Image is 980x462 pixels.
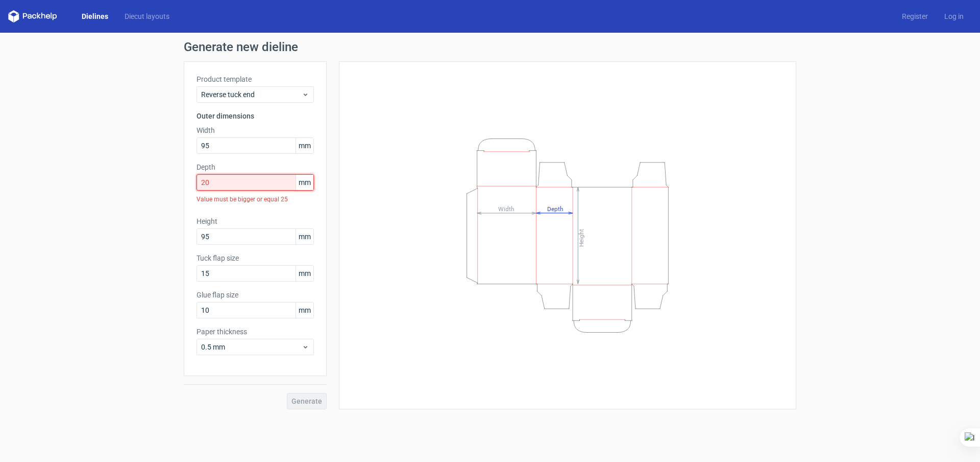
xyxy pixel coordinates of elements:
div: Value must be bigger or equal 25 [197,191,314,208]
tspan: Height [578,228,585,246]
span: mm [296,303,313,318]
span: Reverse tuck end [201,89,302,100]
h3: Outer dimensions [197,111,314,121]
a: Diecut layouts [116,11,178,21]
label: Width [197,125,314,135]
label: Paper thickness [197,327,314,337]
label: Glue flap size [197,290,314,300]
label: Height [197,216,314,226]
h1: Generate new dieline [184,41,796,53]
label: Product template [197,74,314,84]
span: 0.5 mm [201,342,302,352]
tspan: Width [498,205,514,212]
a: Dielines [73,11,116,21]
span: mm [296,266,313,281]
a: Log in [936,11,972,21]
a: Register [894,11,936,21]
span: mm [296,175,313,190]
label: Tuck flap size [197,253,314,263]
label: Depth [197,162,314,172]
tspan: Depth [547,205,563,212]
span: mm [296,229,313,244]
span: mm [296,138,313,153]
